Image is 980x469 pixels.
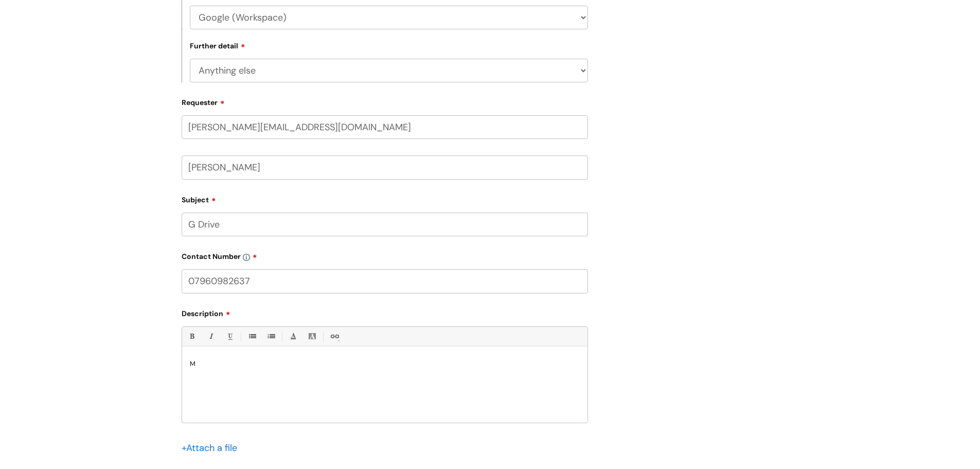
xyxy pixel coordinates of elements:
[182,95,588,107] label: Requester
[185,330,198,343] a: Bold (Ctrl-B)
[182,306,588,318] label: Description
[182,155,588,179] input: Your Name
[182,249,588,261] label: Contact Number
[223,330,236,343] a: Underline(Ctrl-U)
[182,115,588,139] input: Email
[245,330,258,343] a: • Unordered List (Ctrl-Shift-7)
[204,330,217,343] a: Italic (Ctrl-I)
[182,440,243,456] div: Attach a file
[190,359,580,369] p: M
[243,254,250,261] img: info-icon.svg
[264,330,277,343] a: 1. Ordered List (Ctrl-Shift-8)
[306,330,318,343] a: Back Color
[287,330,299,343] a: Font Color
[182,192,588,204] label: Subject
[190,40,245,50] label: Further detail
[328,330,341,343] a: Link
